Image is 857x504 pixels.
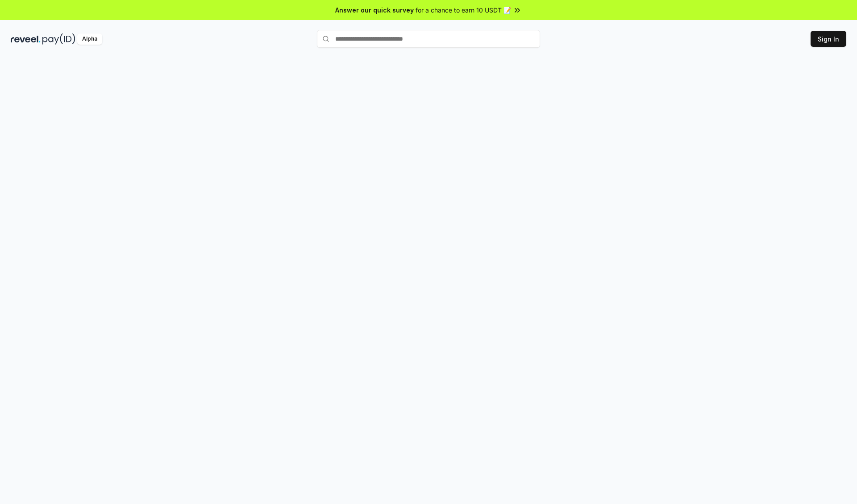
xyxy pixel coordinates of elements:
span: for a chance to earn 10 USDT 📝 [416,5,511,15]
div: Alpha [77,33,102,45]
button: Sign In [811,31,846,47]
span: Answer our quick survey [335,5,414,15]
img: reveel_dark [11,33,41,45]
img: pay_id [42,33,75,45]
